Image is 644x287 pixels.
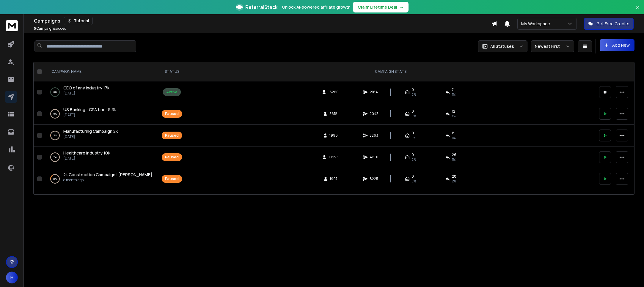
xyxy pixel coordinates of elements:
[328,90,339,94] span: 16260
[411,135,416,140] span: 0%
[411,157,416,162] span: 0%
[44,81,158,103] td: 0%CEO of any Industry 17k[DATE]
[245,4,277,11] span: ReferralStack
[329,155,339,160] span: 10295
[165,176,179,181] div: Paused
[452,157,455,162] span: 1 %
[521,21,552,27] p: My Workspace
[34,17,491,25] div: Campaigns
[186,62,596,81] th: CAMPAIGN STATS
[411,114,416,119] span: 0%
[452,92,455,97] span: 1 %
[63,134,118,139] p: [DATE]
[452,174,456,179] span: 28
[165,133,179,138] div: Paused
[353,2,409,12] button: Claim Lifetime Deal→
[63,107,116,113] a: US Banking - CPA firm- 5.3k
[53,176,57,182] p: 15 %
[370,133,378,138] span: 3263
[6,272,18,283] button: H
[44,62,158,81] th: CAMPAIGN NAME
[370,90,378,94] span: 2164
[44,125,158,146] td: 3%Manufacturing Campaign 2K[DATE]
[411,87,414,92] span: 0
[411,152,414,157] span: 0
[165,155,179,160] div: Paused
[452,131,454,135] span: 8
[452,152,456,157] span: 26
[452,114,455,119] span: 1 %
[400,4,404,10] span: →
[44,146,158,168] td: 1%Healthcare Industry 10K[DATE]
[531,40,574,52] button: Newest First
[370,176,378,181] span: 8225
[63,107,116,112] span: US Banking - CPA firm- 5.3k
[634,4,642,18] button: Close banner
[63,91,109,96] p: [DATE]
[165,111,179,116] div: Paused
[282,4,351,10] p: Unlock AI-powered affiliate growth
[329,111,337,116] span: 5618
[63,150,110,156] a: Healthcare Industry 10K
[64,17,93,25] button: Tutorial
[34,26,36,31] span: 5
[490,43,514,49] p: All Statuses
[330,176,337,181] span: 1997
[63,150,110,156] span: Healthcare Industry 10K
[54,133,57,138] p: 3 %
[63,113,116,117] p: [DATE]
[63,172,152,178] a: 2k Construction Campaign | [PERSON_NAME]
[54,111,57,117] p: 0 %
[54,154,56,160] p: 1 %
[54,89,57,95] p: 0 %
[63,156,110,161] p: [DATE]
[34,26,66,31] p: Campaigns added
[452,135,455,140] span: 1 %
[452,87,454,92] span: 7
[411,131,414,135] span: 0
[329,133,338,138] span: 1996
[584,18,634,30] button: Get Free Credits
[452,179,456,184] span: 2 %
[63,85,109,91] span: CEO of any Industry 17k
[44,103,158,125] td: 0%US Banking - CPA firm- 5.3k[DATE]
[600,39,634,51] button: Add New
[596,21,629,27] p: Get Free Credits
[411,174,414,179] span: 0
[44,168,158,190] td: 15%2k Construction Campaign | [PERSON_NAME]a month ago
[63,128,118,134] span: Manufacturing Campaign 2K
[411,92,416,97] span: 0%
[166,90,178,94] div: Active
[411,109,414,114] span: 0
[370,155,378,160] span: 4601
[63,128,118,134] a: Manufacturing Campaign 2K
[370,111,378,116] span: 2043
[411,179,416,184] span: 0%
[158,62,186,81] th: STATUS
[63,85,109,91] a: CEO of any Industry 17k
[63,178,152,182] p: a month ago
[452,109,455,114] span: 12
